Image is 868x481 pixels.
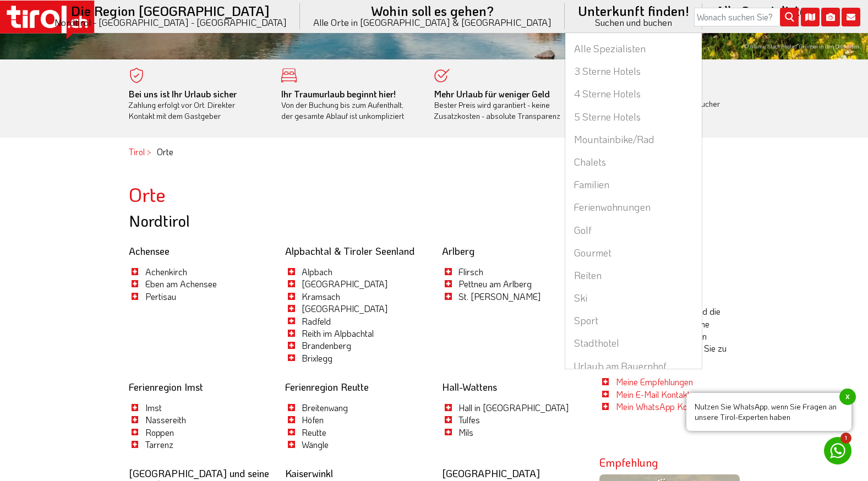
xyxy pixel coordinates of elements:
small: Alle Orte in [GEOGRAPHIC_DATA] & [GEOGRAPHIC_DATA] [313,18,552,27]
a: Imst [145,402,162,413]
a: Familien [565,173,702,196]
div: Bester Preis wird garantiert - keine Zusatzkosten - absolute Transparenz [434,89,571,122]
a: St. [PERSON_NAME] [458,291,541,302]
i: Fotogalerie [821,8,840,26]
a: Reith im Alpbachtal [302,327,374,339]
small: Nordtirol - [GEOGRAPHIC_DATA] - [GEOGRAPHIC_DATA] [54,18,287,27]
a: Pertisau [145,291,176,302]
a: Roppen [145,427,174,438]
i: Karte öffnen [801,8,820,26]
a: Alpbach [302,266,332,277]
a: Flirsch [458,266,483,277]
a: Pettneu am Arlberg [458,278,532,289]
a: Achenkirch [145,266,187,277]
a: Sport [565,309,702,332]
a: Ferienwohnungen [565,196,702,218]
a: Chalets [565,151,702,173]
a: Brixlegg [302,352,332,364]
a: Höfen [302,414,324,425]
a: 4 Sterne Hotels [565,83,702,105]
a: Kaiserwinkl [285,467,333,480]
a: Hall-Wattens [442,380,497,393]
small: Suchen und buchen [578,18,689,27]
a: Reiten [565,264,702,287]
a: Hall in [GEOGRAPHIC_DATA] [458,402,569,413]
b: Ihr Traumurlaub beginnt hier! [281,88,396,100]
a: Stadthotel [565,332,702,354]
a: 1 Nutzen Sie WhatsApp, wenn Sie Fragen an unsere Tirol-Experten habenx [824,437,851,464]
b: Mehr Urlaub für weniger Geld [434,88,550,100]
a: Meine Empfehlungen [616,376,693,387]
a: [GEOGRAPHIC_DATA] [442,467,540,480]
a: Ski [565,287,702,309]
input: Wonach suchen Sie? [694,8,799,26]
a: [GEOGRAPHIC_DATA] [302,278,387,289]
em: Orte [157,146,173,157]
span: Nutzen Sie WhatsApp, wenn Sie Fragen an unsere Tirol-Experten haben [686,393,851,431]
div: Nordtirol [129,212,583,229]
div: Zahlung erfolgt vor Ort. Direkter Kontakt mit dem Gastgeber [129,89,265,122]
a: Gourmet [565,242,702,264]
a: 5 Sterne Hotels [565,106,702,128]
a: Tarrenz [145,439,173,450]
a: Mils [458,427,473,438]
a: Tulfes [458,414,480,425]
a: Alpbachtal & Tiroler Seenland [285,244,414,258]
strong: Empfehlung [599,455,658,469]
a: Mein E-Mail Kontakt [616,389,690,400]
a: Mountainbike/Rad [565,128,702,151]
a: Radfeld [302,315,331,327]
a: Achensee [129,244,170,258]
a: 3 Sterne Hotels [565,60,702,83]
a: Golf [565,219,702,242]
i: Kontakt [842,8,860,26]
a: Wängle [302,439,329,450]
span: x [839,389,856,405]
a: Mein WhatsApp Kontakt [616,401,706,412]
h2: Orte [129,183,583,205]
a: Eben am Achensee [145,278,217,289]
a: Brandenberg [302,340,351,351]
a: Ferienregion Reutte [285,380,369,393]
b: Bei uns ist Ihr Urlaub sicher [129,88,237,100]
a: Alle Spezialisten [565,37,702,60]
a: Urlaub am Bauernhof [565,355,702,378]
a: Reutte [302,427,326,438]
a: Breitenwang [302,402,348,413]
a: Tirol [129,146,145,157]
a: [GEOGRAPHIC_DATA] [302,303,387,314]
a: Ferienregion Imst [129,380,203,393]
span: 1 [840,433,851,444]
div: Von der Buchung bis zum Aufenthalt, der gesamte Ablauf ist unkompliziert [281,89,418,122]
a: Nassereith [145,414,186,425]
a: Kramsach [302,291,340,302]
a: Arlberg [442,244,474,258]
